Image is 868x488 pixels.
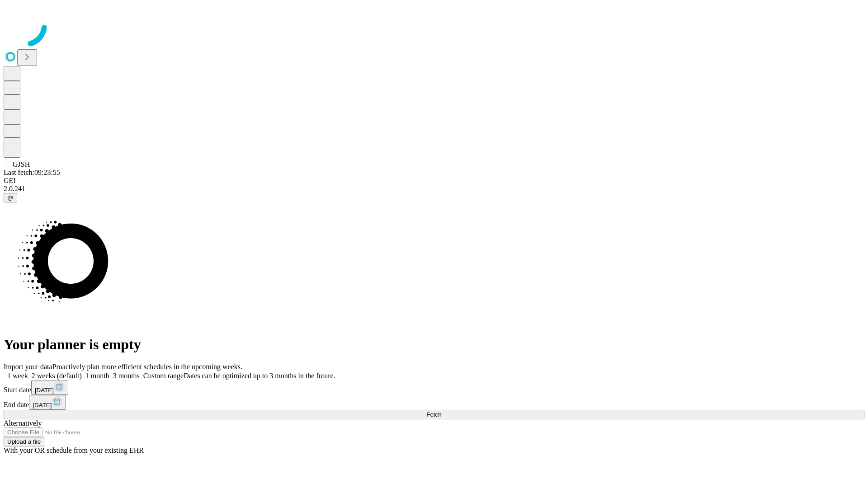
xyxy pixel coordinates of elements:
[4,177,864,185] div: GEI
[7,194,14,201] span: @
[4,395,864,410] div: End date
[4,419,42,427] span: Alternatively
[52,363,242,371] span: Proactively plan more efficient schedules in the upcoming weeks.
[4,380,864,395] div: Start date
[31,380,68,395] button: [DATE]
[4,437,44,446] button: Upload a file
[29,395,66,410] button: [DATE]
[4,446,144,454] span: With your OR schedule from your existing EHR
[4,193,17,202] button: @
[4,410,864,419] button: Fetch
[143,372,184,380] span: Custom range
[113,372,140,380] span: 3 months
[4,169,60,176] span: Last fetch: 09:23:55
[85,372,109,380] span: 1 month
[13,160,30,168] span: GJSH
[32,372,82,380] span: 2 weeks (default)
[7,372,28,380] span: 1 week
[426,411,441,418] span: Fetch
[33,402,52,408] span: [DATE]
[184,372,335,380] span: Dates can be optimized up to 3 months in the future.
[4,336,864,353] h1: Your planner is empty
[4,363,52,371] span: Import your data
[4,185,864,193] div: 2.0.241
[35,387,54,394] span: [DATE]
